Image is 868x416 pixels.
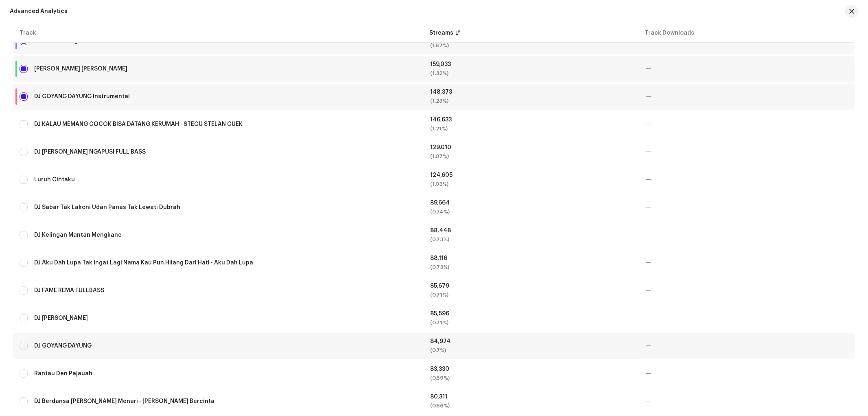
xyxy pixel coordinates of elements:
[430,145,633,150] div: 129,010
[430,62,633,67] div: 159,033
[430,292,633,298] div: (0.71%)
[34,260,253,266] div: DJ Aku Dah Lupa Tak Ingat Lagi Nama Kau Pun Hilang Dari Hati - Aku Dah Lupa
[430,264,633,270] div: (0.73%)
[430,98,633,104] div: (1.23%)
[430,255,633,261] div: 88,116
[430,200,633,206] div: 89,664
[430,228,633,233] div: 88,448
[430,320,633,326] div: (0.71%)
[430,70,633,76] div: (1.32%)
[430,209,633,215] div: (0.74%)
[646,149,848,155] div: —
[430,181,633,187] div: (1.03%)
[34,398,214,404] div: DJ Berdansa Dan Menari - Mari Bercinta
[430,172,633,178] div: 124,605
[34,121,243,127] div: DJ KALAU MEMANG COCOK BISA DATANG KERUMAH - STECU STELAN CUEK
[646,371,848,376] div: —
[430,283,633,289] div: 85,679
[646,205,848,210] div: —
[430,117,633,123] div: 146,633
[430,89,633,95] div: 148,373
[646,260,848,266] div: —
[430,237,633,242] div: (0.73%)
[430,394,633,400] div: 80,311
[430,43,633,48] div: (1.67%)
[34,149,146,155] div: DJ RAISO NGAPUSI FULL BASS
[430,154,633,159] div: (1.07%)
[646,66,848,72] div: —
[646,121,848,127] div: —
[430,348,633,353] div: (0.7%)
[646,177,848,183] div: —
[430,375,633,381] div: (0.69%)
[430,366,633,372] div: 83,330
[34,205,180,210] div: DJ Sabar Tak Lakoni Udan Panas Tak Lewati Dubrah
[646,398,848,404] div: —
[646,94,848,99] div: —
[430,339,633,344] div: 84,974
[430,403,633,409] div: (0.66%)
[430,311,633,317] div: 85,596
[646,343,848,349] div: —
[430,126,633,132] div: (1.21%)
[646,288,848,293] div: —
[646,315,848,321] div: —
[646,232,848,238] div: —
